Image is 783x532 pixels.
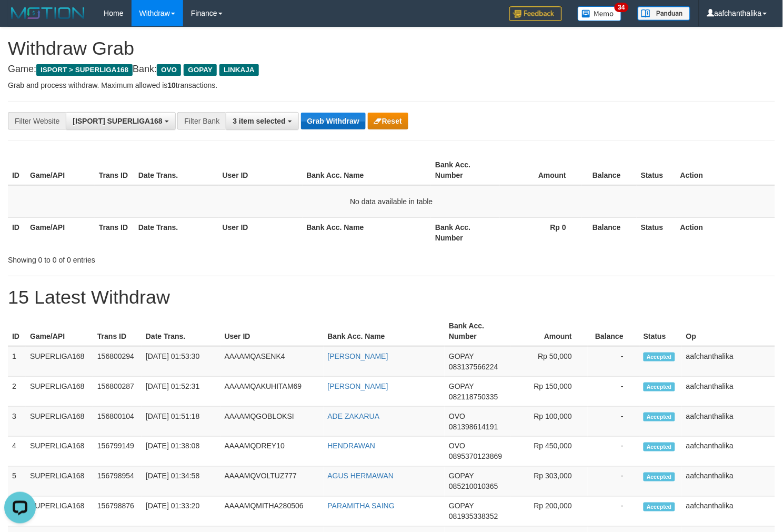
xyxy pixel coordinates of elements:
td: aafchanthalika [682,497,775,527]
td: SUPERLIGA168 [26,377,93,407]
td: AAAAMQMITHA280506 [220,497,324,527]
th: Status [637,217,676,247]
th: Game/API [26,155,95,185]
th: Action [676,155,775,185]
strong: 10 [167,81,176,89]
span: 34 [615,3,629,12]
span: OVO [449,412,465,420]
a: ADE ZAKARUA [328,412,380,420]
td: - [588,497,639,527]
p: Grab and process withdraw. Maximum allowed is transactions. [8,80,775,91]
td: Rp 303,000 [510,467,588,497]
td: [DATE] 01:53:30 [142,346,220,377]
th: Game/API [26,217,95,247]
td: [DATE] 01:34:58 [142,467,220,497]
th: Bank Acc. Number [445,316,510,346]
span: Accepted [644,443,675,451]
td: [DATE] 01:51:18 [142,407,220,437]
span: Copy 082118750335 to clipboard [449,393,498,401]
td: - [588,377,639,407]
th: Bank Acc. Number [431,155,500,185]
td: - [588,437,639,467]
th: Date Trans. [134,155,218,185]
th: User ID [220,316,324,346]
th: Trans ID [95,155,134,185]
td: 156799149 [93,437,142,467]
img: panduan.png [638,6,690,21]
th: Balance [582,155,637,185]
span: Accepted [644,503,675,511]
td: aafchanthalika [682,377,775,407]
td: 156798876 [93,497,142,527]
td: 156798954 [93,467,142,497]
th: Trans ID [93,316,142,346]
th: Bank Acc. Name [303,217,431,247]
th: ID [8,155,26,185]
th: Date Trans. [134,217,218,247]
td: 4 [8,437,26,467]
td: aafchanthalika [682,407,775,437]
img: Feedback.jpg [509,6,562,21]
td: AAAAMQAKUHITAM69 [220,377,324,407]
span: Copy 0895370123869 to clipboard [449,453,502,461]
td: 156800294 [93,346,142,377]
th: Trans ID [95,217,134,247]
td: Rp 450,000 [510,437,588,467]
td: [DATE] 01:38:08 [142,437,220,467]
td: SUPERLIGA168 [26,437,93,467]
td: 156800104 [93,407,142,437]
span: Accepted [644,383,675,392]
span: Copy 083137566224 to clipboard [449,363,498,371]
span: Accepted [644,413,675,421]
button: 3 item selected [226,112,298,130]
td: 156800287 [93,377,142,407]
h4: Game: Bank: [8,64,775,75]
a: [PERSON_NAME] [328,352,388,360]
span: Accepted [644,473,675,481]
td: aafchanthalika [682,346,775,377]
th: Bank Acc. Name [324,316,445,346]
td: 3 [8,407,26,437]
a: PARAMITHA SAING [328,502,395,510]
th: Bank Acc. Name [303,155,431,185]
div: Filter Bank [177,112,226,130]
a: AGUS HERMAWAN [328,472,394,480]
span: Accepted [644,353,675,362]
span: GOPAY [449,472,474,480]
td: - [588,346,639,377]
span: GOPAY [449,502,474,510]
th: ID [8,217,26,247]
td: [DATE] 01:33:20 [142,497,220,527]
span: 3 item selected [233,117,285,125]
th: Balance [582,217,637,247]
th: Action [676,217,775,247]
th: Balance [588,316,639,346]
th: Amount [500,155,582,185]
span: Copy 085210010365 to clipboard [449,483,498,491]
h1: Withdraw Grab [8,38,775,59]
button: Grab Withdraw [301,113,366,129]
span: [ISPORT] SUPERLIGA168 [73,117,162,125]
th: Op [682,316,775,346]
span: ISPORT > SUPERLIGA168 [36,64,133,76]
th: User ID [218,217,303,247]
th: Amount [510,316,588,346]
button: Reset [368,113,408,129]
th: Status [637,155,676,185]
td: Rp 50,000 [510,346,588,377]
span: Copy 081398614191 to clipboard [449,423,498,431]
img: MOTION_logo.png [8,5,88,21]
span: LINKAJA [219,64,259,76]
td: AAAAMQASENK4 [220,346,324,377]
h1: 15 Latest Withdraw [8,287,775,308]
th: Rp 0 [500,217,582,247]
td: 1 [8,346,26,377]
td: - [588,467,639,497]
span: GOPAY [184,64,217,76]
td: Rp 150,000 [510,377,588,407]
th: Bank Acc. Number [431,217,500,247]
th: User ID [218,155,303,185]
td: AAAAMQVOLTUZ777 [220,467,324,497]
a: [PERSON_NAME] [328,382,388,390]
div: Filter Website [8,112,66,130]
